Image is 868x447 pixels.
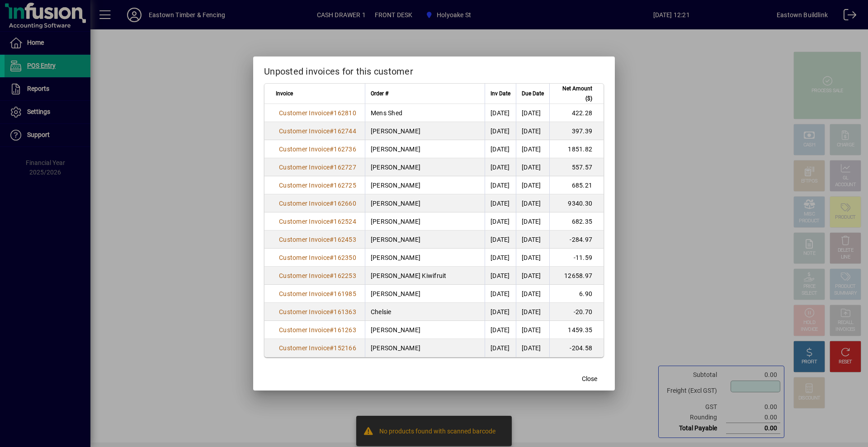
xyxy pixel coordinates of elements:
span: [PERSON_NAME] [371,254,420,261]
a: Customer Invoice#162453 [276,235,359,245]
td: [DATE] [485,339,516,357]
span: 162253 [334,272,356,279]
a: Customer Invoice#161363 [276,307,359,317]
td: [DATE] [516,104,549,122]
span: Order # [371,89,388,99]
span: [PERSON_NAME] [371,344,420,352]
span: # [330,127,334,135]
td: 422.28 [549,104,604,122]
td: [DATE] [485,122,516,140]
td: 557.57 [549,158,604,176]
td: -284.97 [549,231,604,249]
td: [DATE] [516,339,549,357]
span: Mens Shed [371,109,402,117]
button: Close [575,371,604,387]
span: [PERSON_NAME] [371,182,420,189]
td: -204.58 [549,339,604,357]
td: [DATE] [516,212,549,231]
td: [DATE] [516,285,549,303]
td: [DATE] [485,303,516,321]
span: # [330,200,334,207]
span: Customer Invoice [279,344,330,352]
span: Customer Invoice [279,218,330,225]
span: Customer Invoice [279,200,330,207]
span: Inv Date [491,89,510,99]
span: # [330,146,334,153]
td: [DATE] [516,194,549,212]
td: [DATE] [516,158,549,176]
td: 1851.82 [549,140,604,158]
span: # [330,164,334,171]
td: [DATE] [485,194,516,212]
span: Customer Invoice [279,109,330,117]
span: # [330,218,334,225]
span: 161985 [334,290,356,297]
td: [DATE] [516,303,549,321]
span: Close [582,374,597,384]
span: Customer Invoice [279,236,330,243]
span: 162736 [334,146,356,153]
a: Customer Invoice#162524 [276,216,359,226]
td: -20.70 [549,303,604,321]
span: 152166 [334,344,356,352]
span: # [330,182,334,189]
td: 397.39 [549,122,604,140]
span: Invoice [276,89,293,99]
span: Customer Invoice [279,182,330,189]
span: Customer Invoice [279,326,330,334]
td: [DATE] [485,176,516,194]
span: Due Date [522,89,544,99]
span: # [330,236,334,243]
span: [PERSON_NAME] [371,200,420,207]
span: # [330,109,334,117]
td: [DATE] [485,321,516,339]
span: Customer Invoice [279,272,330,279]
span: 162725 [334,182,356,189]
td: [DATE] [516,231,549,249]
td: [DATE] [516,140,549,158]
a: Customer Invoice#162744 [276,126,359,136]
td: 682.35 [549,212,604,231]
td: [DATE] [485,231,516,249]
span: Customer Invoice [279,127,330,135]
span: 162350 [334,254,356,261]
span: 162524 [334,218,356,225]
td: [DATE] [485,285,516,303]
span: 161263 [334,326,356,334]
a: Customer Invoice#152166 [276,343,359,353]
span: [PERSON_NAME] [371,164,420,171]
span: # [330,272,334,279]
a: Customer Invoice#162725 [276,180,359,190]
a: Customer Invoice#162727 [276,162,359,172]
a: Customer Invoice#161263 [276,325,359,335]
span: [PERSON_NAME] Kiwifruit [371,272,447,279]
td: [DATE] [485,249,516,267]
td: [DATE] [516,321,549,339]
td: 6.90 [549,285,604,303]
a: Customer Invoice#162660 [276,198,359,208]
span: [PERSON_NAME] [371,127,420,135]
a: Customer Invoice#162253 [276,271,359,281]
td: -11.59 [549,249,604,267]
a: Customer Invoice#161985 [276,289,359,299]
a: Customer Invoice#162810 [276,108,359,118]
span: Customer Invoice [279,290,330,297]
span: # [330,254,334,261]
a: Customer Invoice#162736 [276,144,359,154]
span: Chelsie [371,308,392,315]
span: Customer Invoice [279,164,330,171]
td: [DATE] [516,249,549,267]
span: [PERSON_NAME] [371,290,420,297]
span: 162660 [334,200,356,207]
span: 162453 [334,236,356,243]
span: Customer Invoice [279,308,330,315]
td: [DATE] [485,140,516,158]
td: [DATE] [485,158,516,176]
span: 161363 [334,308,356,315]
td: 9340.30 [549,194,604,212]
span: # [330,344,334,352]
span: Customer Invoice [279,254,330,261]
span: [PERSON_NAME] [371,236,420,243]
td: [DATE] [516,176,549,194]
h2: Unposted invoices for this customer [253,56,615,83]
